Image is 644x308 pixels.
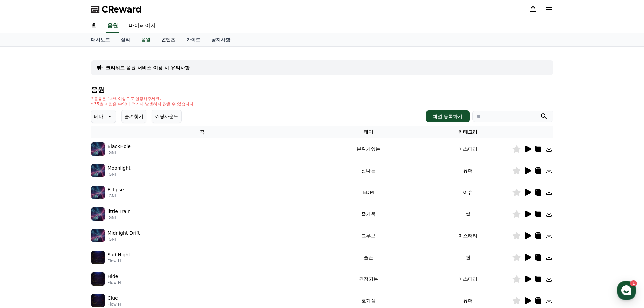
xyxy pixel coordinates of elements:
[424,203,512,225] td: 썰
[313,268,423,290] td: 긴장되는
[123,19,161,33] a: 마이페이지
[102,4,142,15] span: CReward
[108,186,124,193] p: Eclipse
[424,246,512,268] td: 썰
[2,214,45,231] a: 홈
[108,237,140,242] p: IGNI
[181,33,206,46] a: 가이드
[91,126,314,138] th: 곡
[424,126,512,138] th: 카테고리
[69,214,71,219] span: 1
[86,19,102,33] a: 홈
[424,268,512,290] td: 미스터리
[91,272,105,286] img: music
[108,258,130,264] p: Flow H
[152,110,182,123] button: 쇼핑사운드
[313,203,423,225] td: 즐거움
[91,294,105,307] img: music
[313,225,423,246] td: 그루브
[108,193,124,199] p: IGNI
[21,224,25,230] span: 홈
[313,126,423,138] th: 테마
[91,101,195,107] p: * 35초 미만은 수익이 적거나 발생하지 않을 수 있습니다.
[156,33,181,46] a: 콘텐츠
[45,214,87,231] a: 1대화
[108,143,131,150] p: BlackHole
[106,19,119,33] a: 음원
[108,273,118,280] p: Hide
[91,96,195,101] p: * 볼륨은 15% 이상으로 설정해주세요.
[91,110,116,123] button: 테마
[138,33,153,46] a: 음원
[91,186,105,199] img: music
[91,86,553,93] h4: 음원
[108,215,131,220] p: IGNI
[91,164,105,177] img: music
[108,150,131,156] p: IGNI
[313,182,423,203] td: EDM
[108,294,118,302] p: Clue
[91,229,105,242] img: music
[108,251,130,258] p: Sad Night
[108,208,131,215] p: little Train
[62,225,70,230] span: 대화
[108,302,121,307] p: Flow H
[106,64,190,71] a: 크리워드 음원 서비스 이용 시 유의사항
[206,33,236,46] a: 공지사항
[426,110,469,122] button: 채널 등록하기
[313,246,423,268] td: 슬픈
[108,172,131,177] p: IGNI
[313,160,423,182] td: 신나는
[424,182,512,203] td: 이슈
[94,112,103,121] p: 테마
[424,138,512,160] td: 미스터리
[424,160,512,182] td: 유머
[115,33,136,46] a: 실적
[91,4,142,15] a: CReward
[313,138,423,160] td: 분위기있는
[91,142,105,156] img: music
[104,224,113,230] span: 설정
[424,225,512,246] td: 미스터리
[108,165,131,172] p: Moonlight
[87,214,130,231] a: 설정
[108,280,121,285] p: Flow H
[91,251,105,264] img: music
[91,207,105,221] img: music
[121,110,146,123] button: 즐겨찾기
[86,33,115,46] a: 대시보드
[108,230,140,237] p: Midnight Drift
